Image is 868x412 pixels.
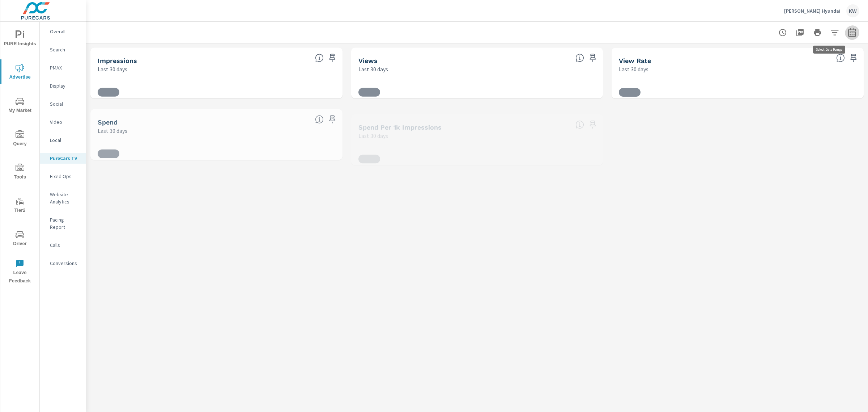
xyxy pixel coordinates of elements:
p: Search [50,46,80,53]
div: nav menu [0,22,39,288]
button: Apply Filters [827,25,842,40]
div: Website Analytics [40,189,86,207]
div: Pacing Report [40,214,86,232]
p: [PERSON_NAME] Hyundai [784,8,841,14]
div: PMAX [40,62,86,73]
button: Print Report [810,25,825,40]
span: Save this to your personalized report [327,114,338,125]
div: KW [846,4,859,17]
span: Query [3,130,37,148]
span: Total spend per 1,000 impressions. [Source: This data is provided by the video advertising platform] [575,120,584,129]
p: Last 30 days [619,65,648,73]
span: Leave Feedback [3,259,37,285]
p: PMAX [50,64,80,71]
span: My Market [3,97,37,115]
div: Display [40,80,86,91]
div: Overall [40,26,86,37]
span: Save this to your personalized report [327,52,338,64]
p: Last 30 days [98,65,127,73]
p: Last 30 days [358,131,388,140]
span: Number of times your connected TV ad was presented to a user. [Source: This data is provided by t... [315,54,324,62]
span: Save this to your personalized report [587,52,599,64]
p: PureCars TV [50,155,80,162]
p: Overall [50,28,80,35]
p: Social [50,100,80,108]
p: Calls [50,241,80,249]
p: Video [50,118,80,126]
div: Social [40,98,86,109]
span: Save this to your personalized report [587,119,599,130]
p: Fixed Ops [50,173,80,180]
span: Number of times your connected TV ad was viewed completely by a user. [Source: This data is provi... [575,54,584,62]
p: Website Analytics [50,191,80,205]
span: Percentage of Impressions where the ad was viewed completely. “Impressions” divided by “Views”. [... [836,54,845,62]
h5: Impressions [98,57,137,64]
span: Cost of your connected TV ad campaigns. [Source: This data is provided by the video advertising p... [315,115,324,124]
p: Pacing Report [50,216,80,231]
h5: Spend [98,118,118,126]
p: Conversions [50,260,80,267]
span: Tier2 [3,197,37,215]
p: Display [50,82,80,89]
div: Calls [40,240,86,251]
div: PureCars TV [40,153,86,164]
p: Last 30 days [98,126,127,135]
h5: Spend Per 1k Impressions [358,123,442,131]
div: Search [40,44,86,55]
h5: Views [358,57,378,64]
span: Driver [3,230,37,248]
div: Conversions [40,258,86,269]
button: "Export Report to PDF" [793,25,807,40]
p: Local [50,136,80,144]
span: Save this to your personalized report [848,52,859,64]
div: Video [40,117,86,127]
span: Advertise [3,64,37,81]
span: PURE Insights [3,30,37,48]
div: Fixed Ops [40,171,86,182]
span: Tools [3,164,37,181]
h5: View Rate [619,57,651,64]
div: Local [40,135,86,146]
p: Last 30 days [358,65,388,73]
